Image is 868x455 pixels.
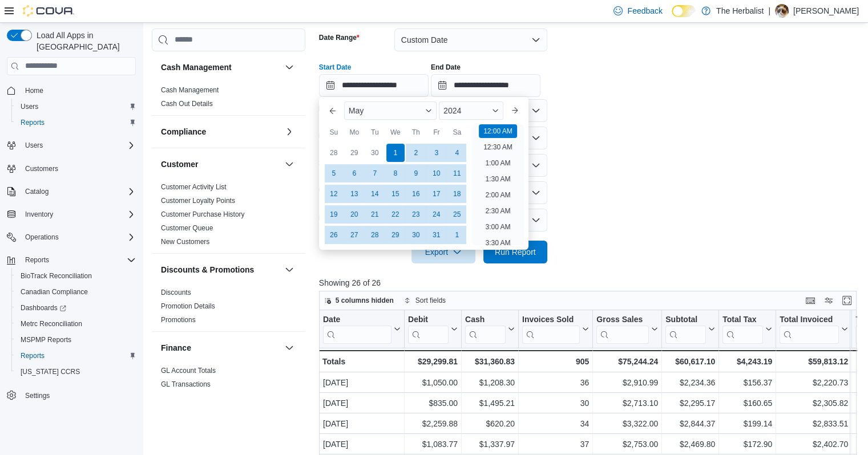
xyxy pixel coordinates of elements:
div: Invoices Sold [522,314,580,325]
div: day-30 [366,144,384,162]
span: Export [418,241,469,263]
div: 34 [522,417,589,430]
div: day-20 [345,205,364,224]
div: Total Invoiced [780,314,839,343]
div: day-7 [366,164,384,182]
div: James Stone [775,4,789,18]
div: day-31 [427,226,446,244]
span: Customer Loyalty Points [161,196,235,205]
div: day-15 [386,185,405,203]
a: GL Transactions [161,380,211,388]
span: Users [21,139,136,152]
button: Keyboard shortcuts [804,294,817,307]
p: [PERSON_NAME] [793,4,859,18]
span: Users [25,141,43,150]
div: Gross Sales [596,314,649,343]
div: $835.00 [408,396,458,410]
button: Customer [161,159,280,170]
div: $1,208.30 [465,376,515,389]
div: $2,234.36 [665,376,715,389]
div: day-6 [345,164,364,182]
a: Canadian Compliance [16,285,92,299]
div: Tu [366,123,384,141]
div: day-9 [407,164,425,182]
div: day-11 [448,164,466,182]
span: Customer Queue [161,224,213,233]
span: Promotions [161,315,196,324]
div: day-8 [386,164,405,182]
button: Invoices Sold [522,314,589,343]
div: $2,844.37 [665,417,715,430]
button: 5 columns hidden [320,294,398,307]
li: 3:30 AM [481,236,515,250]
input: Press the down key to open a popover containing a calendar. [431,74,540,97]
button: Catalog [2,184,140,200]
button: Compliance [282,125,296,139]
div: $160.65 [722,396,772,410]
div: day-29 [386,226,405,244]
div: Customer [152,180,305,253]
span: GL Transactions [161,380,211,389]
div: Discounts & Promotions [152,286,305,331]
span: Reports [25,255,49,265]
div: day-28 [325,144,343,162]
div: day-5 [325,164,343,182]
input: Dark Mode [672,5,696,17]
div: 36 [522,376,589,389]
div: day-3 [427,144,446,162]
a: Users [16,100,43,113]
button: Gross Sales [596,314,658,343]
span: Users [16,100,136,113]
nav: Complex example [7,78,136,433]
div: $2,753.00 [596,437,658,451]
span: Promotion Details [161,302,215,311]
span: Reports [16,349,136,363]
span: Metrc Reconciliation [16,317,136,331]
span: GL Account Totals [161,366,216,375]
button: Discounts & Promotions [161,264,280,275]
div: [DATE] [323,437,401,451]
div: day-22 [386,205,405,224]
span: Inventory [21,208,136,221]
a: Settings [21,389,54,403]
button: Reports [11,115,140,131]
li: 2:00 AM [481,188,515,202]
div: $2,469.80 [665,437,715,451]
div: [DATE] [323,417,401,430]
span: Reports [21,253,136,267]
div: Cash [465,314,506,325]
div: day-23 [407,205,425,224]
button: Customers [2,160,140,177]
button: Canadian Compliance [11,284,140,300]
button: Open list of options [531,106,540,115]
span: New Customers [161,237,209,246]
button: Operations [21,230,63,244]
div: $29,299.81 [408,355,458,368]
div: $2,295.17 [665,396,715,410]
label: Start Date [319,63,352,72]
a: Home [21,84,48,97]
span: Customer Purchase History [161,210,245,219]
button: Date [323,314,401,343]
button: Cash Management [161,62,280,73]
span: MSPMP Reports [21,335,71,344]
div: 30 [522,396,589,410]
button: Cash Management [282,60,296,74]
button: Subtotal [665,314,715,343]
div: $2,402.70 [780,437,848,451]
span: Load All Apps in [GEOGRAPHIC_DATA] [32,30,136,52]
div: $2,305.82 [780,396,848,410]
div: day-16 [407,185,425,203]
span: Inventory [25,210,53,219]
button: Settings [2,387,140,403]
div: Total Invoiced [780,314,839,325]
div: Subtotal [665,314,706,325]
h3: Discounts & Promotions [161,264,254,275]
h3: Customer [161,159,198,170]
div: day-1 [386,144,405,162]
span: Operations [25,233,59,242]
div: day-10 [427,164,446,182]
div: $3,322.00 [596,417,658,430]
p: | [768,4,770,18]
div: day-29 [345,144,364,162]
